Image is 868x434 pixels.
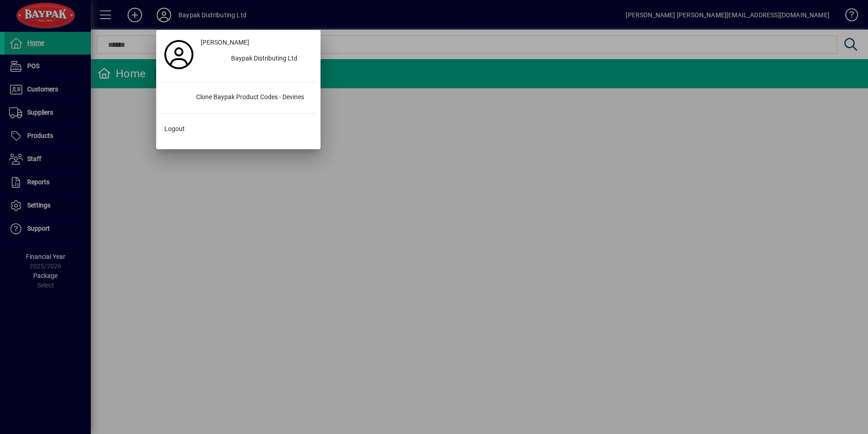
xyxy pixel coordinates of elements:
[197,51,316,67] button: Baypak Distributing Ltd
[164,124,185,134] span: Logout
[224,51,316,67] div: Baypak Distributing Ltd
[161,46,197,63] a: Profile
[201,38,249,47] span: [PERSON_NAME]
[161,121,316,137] button: Logout
[189,90,316,106] div: Clone Baypak Product Codes - Devines
[161,90,316,106] button: Clone Baypak Product Codes - Devines
[197,35,316,51] a: [PERSON_NAME]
